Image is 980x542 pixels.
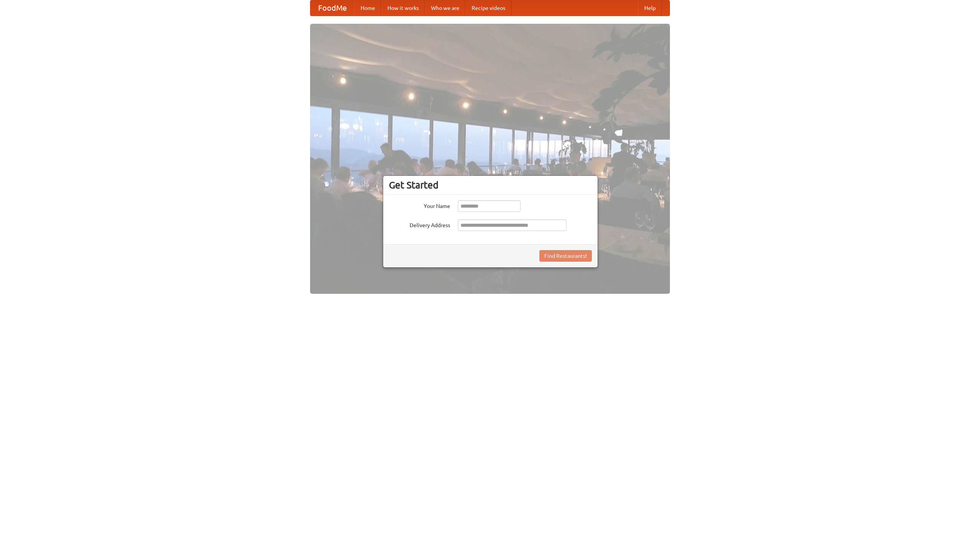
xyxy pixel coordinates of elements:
a: Help [638,0,662,16]
a: How it works [381,0,425,16]
button: Find Restaurants! [539,250,592,262]
label: Delivery Address [389,219,450,229]
a: Who we are [425,0,465,16]
label: Your Name [389,200,450,210]
h3: Get Started [389,179,592,191]
a: Home [354,0,381,16]
a: Recipe videos [465,0,511,16]
a: FoodMe [310,0,354,16]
